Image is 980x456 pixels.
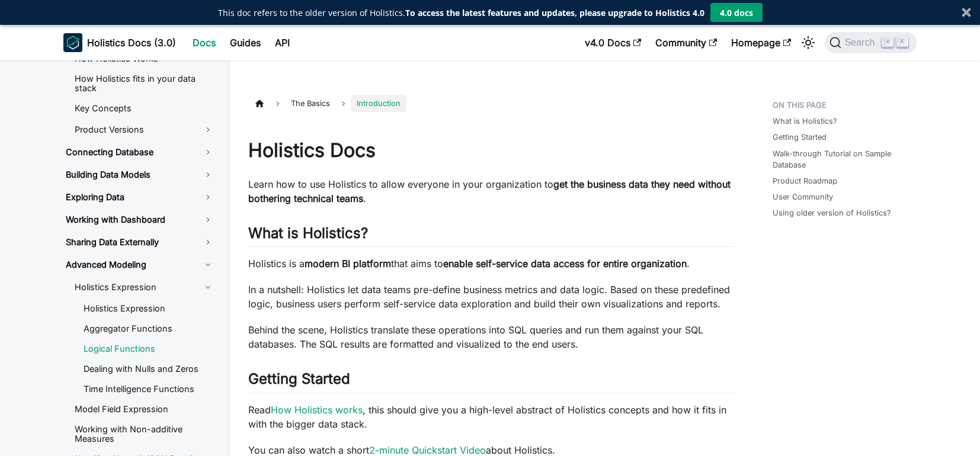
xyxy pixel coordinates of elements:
[773,191,833,203] a: User Community
[268,33,297,52] a: API
[578,33,648,52] a: v4.0 Docs
[248,323,735,351] p: Behind the scene, Holistics translate these operations into SQL queries and run them against your...
[351,95,406,112] span: Introduction
[56,210,223,230] a: Working with Dashboard
[773,148,914,171] a: Walk-through Tutorial on Sample Database
[405,7,704,18] strong: To access the latest features and updates, please upgrade to Holistics 4.0
[63,33,82,52] img: Holistics
[773,175,837,187] a: Product Roadmap
[369,444,486,456] a: 2-minute Quickstart Video
[648,33,724,52] a: Community
[248,403,735,431] p: Read , this should give you a high-level abstract of Holistics concepts and how it fits in with t...
[65,70,223,97] a: How Holistics fits in your data stack
[218,7,704,19] div: This doc refers to the older version of Holistics.To access the latest features and updates, plea...
[63,33,176,52] a: HolisticsHolistics Docs (3.0)
[65,99,223,117] a: Key Concepts
[724,33,798,52] a: Homepage
[65,400,223,418] a: Model Field Expression
[305,258,391,269] strong: modern BI platform
[65,120,223,140] a: Product Versions
[218,7,704,19] p: This doc refers to the older version of Holistics.
[248,177,735,205] p: Learn how to use Holistics to allow everyone in your organization to .
[710,3,763,22] button: 4.0 docs
[896,37,908,47] kbd: K
[248,139,735,162] h1: Holistics Docs
[841,37,882,48] span: Search
[248,256,735,271] p: Holistics is a that aims to .
[248,224,735,247] h2: What is Holistics?
[56,165,223,185] a: Building Data Models
[223,33,268,52] a: Guides
[443,258,687,269] strong: enable self-service data access for entire organization
[87,36,176,50] b: Holistics Docs (3.0)
[185,33,223,52] a: Docs
[799,33,818,52] button: Switch between dark and light mode (currently light mode)
[248,95,735,112] nav: Breadcrumbs
[56,232,223,252] a: Sharing Data Externally
[65,277,223,297] a: Holistics Expression
[74,320,223,338] a: Aggregator Functions
[773,115,837,127] a: What is Holistics?
[248,95,271,112] a: Home page
[271,404,363,416] a: How Holistics works
[248,370,735,393] h2: Getting Started
[825,32,917,53] button: Search
[65,420,223,448] a: Working with Non-additive Measures
[56,187,223,207] a: Exploring Data
[285,95,336,112] span: The Basics
[74,300,223,317] a: Holistics Expression
[248,282,735,311] p: In a nutshell: Holistics let data teams pre-define business metrics and data logic. Based on thes...
[773,131,827,143] a: Getting Started
[882,37,893,47] kbd: ⌘
[74,360,223,378] a: Dealing with Nulls and Zeros
[56,255,223,275] a: Advanced Modeling
[773,207,891,219] a: Using older version of Holistics?
[74,380,223,398] a: Time Intelligence Functions
[74,340,223,358] a: Logical Functions
[56,142,223,162] a: Connecting Database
